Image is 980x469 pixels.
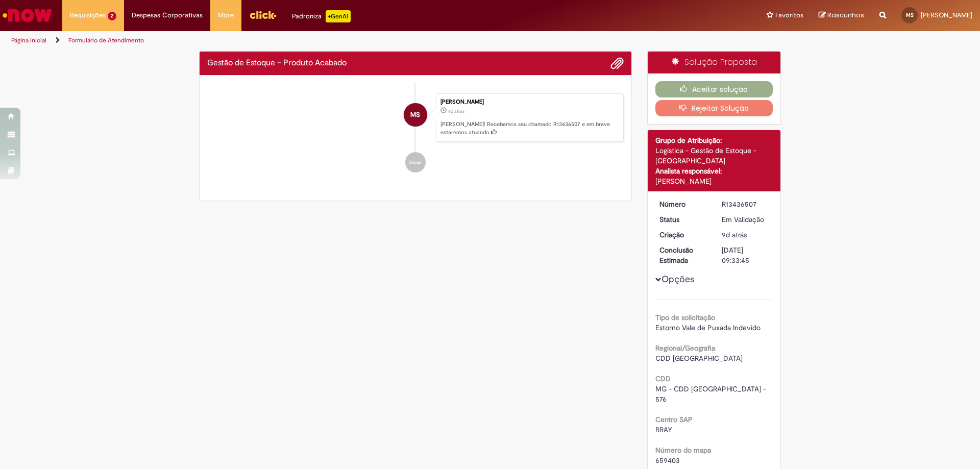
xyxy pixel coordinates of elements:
div: Em Validação [722,214,769,225]
a: Rascunhos [819,11,864,20]
dt: Conclusão Estimada [652,245,715,265]
dt: Criação [652,230,715,240]
span: CDD [GEOGRAPHIC_DATA] [655,354,743,363]
span: Rascunhos [827,10,864,20]
b: Centro SAP [655,415,693,424]
div: Grupo de Atribuição: [655,135,773,145]
p: +GenAi [326,10,351,22]
dt: Número [652,199,715,209]
div: [PERSON_NAME] [655,176,773,186]
div: R13436507 [722,199,769,209]
div: Padroniza [292,10,351,22]
span: MG - CDD [GEOGRAPHIC_DATA] - 576 [655,384,768,404]
span: 2 [108,12,116,20]
span: BRAY [655,425,672,434]
div: Analista responsável: [655,166,773,176]
button: Aceitar solução [655,81,773,97]
a: Formulário de Atendimento [68,36,144,44]
li: Mariana Santos [207,93,624,142]
a: Página inicial [11,36,46,44]
div: [DATE] 09:33:45 [722,245,769,265]
ul: Trilhas de página [8,31,646,50]
button: Rejeitar Solução [655,100,773,116]
span: Favoritos [775,10,803,20]
div: [PERSON_NAME] [440,99,618,105]
span: 9d atrás [722,230,747,239]
span: MS [410,103,420,127]
div: Solução Proposta [648,52,781,73]
b: Tipo de solicitação [655,313,715,322]
span: Estorno Vale de Puxada Indevido [655,323,761,332]
div: Logística - Gestão de Estoque - [GEOGRAPHIC_DATA] [655,145,773,166]
b: Regional/Geografia [655,343,715,353]
time: 21/08/2025 14:15:43 [448,108,464,114]
span: Despesas Corporativas [132,10,203,20]
span: 9d atrás [448,108,464,114]
span: MS [906,12,914,18]
div: 21/08/2025 14:15:43 [722,230,769,240]
img: ServiceNow [1,5,54,26]
b: CDD [655,374,671,383]
div: Mariana Santos [404,103,427,127]
span: Requisições [70,10,106,20]
button: Adicionar anexos [610,57,624,70]
span: 659403 [655,456,680,465]
time: 21/08/2025 14:15:43 [722,230,747,239]
h2: Gestão de Estoque – Produto Acabado Histórico de tíquete [207,59,347,68]
span: More [218,10,234,20]
img: click_logo_yellow_360x200.png [249,7,277,22]
dt: Status [652,214,715,225]
span: [PERSON_NAME] [921,11,972,19]
ul: Histórico de tíquete [207,83,624,183]
p: [PERSON_NAME]! Recebemos seu chamado R13436507 e em breve estaremos atuando. [440,120,618,136]
b: Número do mapa [655,446,711,455]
